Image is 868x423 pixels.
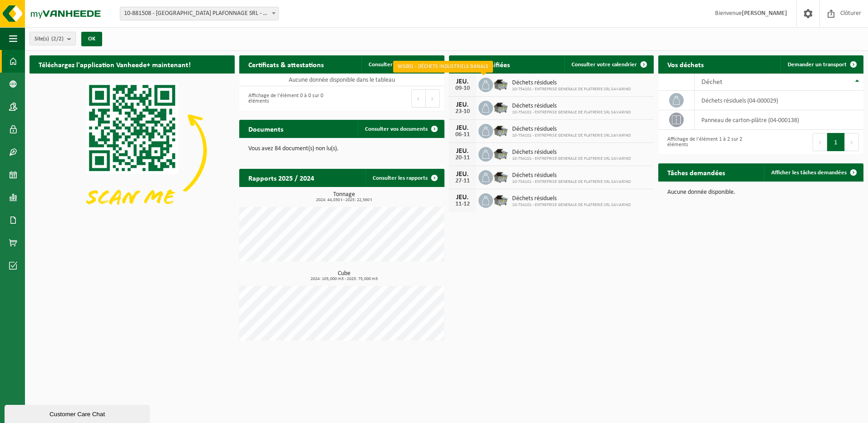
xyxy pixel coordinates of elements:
[454,155,472,161] div: 20-11
[454,148,472,155] div: JEU.
[30,74,235,227] img: Download de VHEPlus App
[764,163,863,182] a: Afficher les tâches demandées
[695,110,863,130] td: panneau de carton-plâtre (04-000138)
[695,91,863,110] td: déchets résiduels (04-000029)
[493,192,508,207] img: WB-5000-GAL-GY-01
[454,108,472,115] div: 23-10
[361,55,444,74] a: Consulter vos certificats
[493,123,508,138] img: WB-5000-GAL-GY-01
[81,32,102,46] button: OK
[454,85,472,92] div: 09-10
[780,55,863,74] a: Demander un transport
[449,55,519,73] h2: Tâches planifiées
[454,201,472,207] div: 11-12
[30,55,200,73] h2: Téléchargez l'application Vanheede+ maintenant!
[572,62,637,68] span: Consulter votre calendrier
[30,32,76,45] button: Site(s)(2/2)
[512,103,631,110] span: Déchets résiduels
[454,132,472,138] div: 06-11
[239,120,292,138] h2: Documents
[512,202,631,208] span: 10-754101 - ENTREPRISE GENERALE DE PLATRERIE SRL SAVARINO
[411,89,426,108] button: Previous
[244,89,337,108] div: Affichage de l'élément 0 à 0 sur 0 éléments
[813,133,827,151] button: Previous
[365,169,444,187] a: Consulter les rapports
[248,146,435,152] p: Vous avez 84 document(s) non lu(s).
[845,133,859,151] button: Next
[701,79,722,86] span: Déchet
[827,133,845,151] button: 1
[5,403,152,423] iframe: chat widget
[788,62,847,68] span: Demander un transport
[512,179,631,185] span: 10-754101 - ENTREPRISE GENERALE DE PLATRERIE SRL SAVARINO
[454,101,472,108] div: JEU.
[244,271,444,281] h3: Cube
[493,146,508,161] img: WB-5000-GAL-GY-01
[239,55,333,73] h2: Certificats & attestations
[493,169,508,184] img: WB-5000-GAL-GY-01
[493,99,508,115] img: WB-5000-GAL-GY-01
[564,55,653,74] a: Consulter votre calendrier
[120,7,279,20] span: 10-881508 - HAINAUT PLAFONNAGE SRL - DOTTIGNIES
[742,10,787,17] strong: [PERSON_NAME]
[454,194,472,201] div: JEU.
[369,62,428,68] span: Consulter vos certificats
[493,76,508,92] img: WB-5000-GAL-GY-01
[35,32,64,46] span: Site(s)
[658,163,734,181] h2: Tâches demandées
[512,156,631,162] span: 10-754101 - ENTREPRISE GENERALE DE PLATRERIE SRL SAVARINO
[244,198,444,202] span: 2024: 44,030 t - 2025: 22,560 t
[454,178,472,184] div: 27-11
[663,132,756,152] div: Affichage de l'élément 1 à 2 sur 2 éléments
[454,124,472,132] div: JEU.
[51,36,64,42] count: (2/2)
[512,110,631,115] span: 10-754101 - ENTREPRISE GENERALE DE PLATRERIE SRL SAVARINO
[244,277,444,281] span: 2024: 105,000 m3 - 2025: 75,000 m3
[426,89,440,108] button: Next
[358,120,444,138] a: Consulter vos documents
[512,195,631,202] span: Déchets résiduels
[454,78,472,85] div: JEU.
[771,170,847,176] span: Afficher les tâches demandées
[454,171,472,178] div: JEU.
[120,7,278,20] span: 10-881508 - HAINAUT PLAFONNAGE SRL - DOTTIGNIES
[244,192,444,202] h3: Tonnage
[658,55,713,73] h2: Vos déchets
[512,133,631,138] span: 10-754101 - ENTREPRISE GENERALE DE PLATRERIE SRL SAVARINO
[667,189,854,196] p: Aucune donnée disponible.
[512,79,631,87] span: Déchets résiduels
[239,169,323,187] h2: Rapports 2025 / 2024
[512,149,631,156] span: Déchets résiduels
[365,126,428,132] span: Consulter vos documents
[512,172,631,179] span: Déchets résiduels
[512,87,631,92] span: 10-754101 - ENTREPRISE GENERALE DE PLATRERIE SRL SAVARINO
[239,74,444,86] td: Aucune donnée disponible dans le tableau
[512,126,631,133] span: Déchets résiduels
